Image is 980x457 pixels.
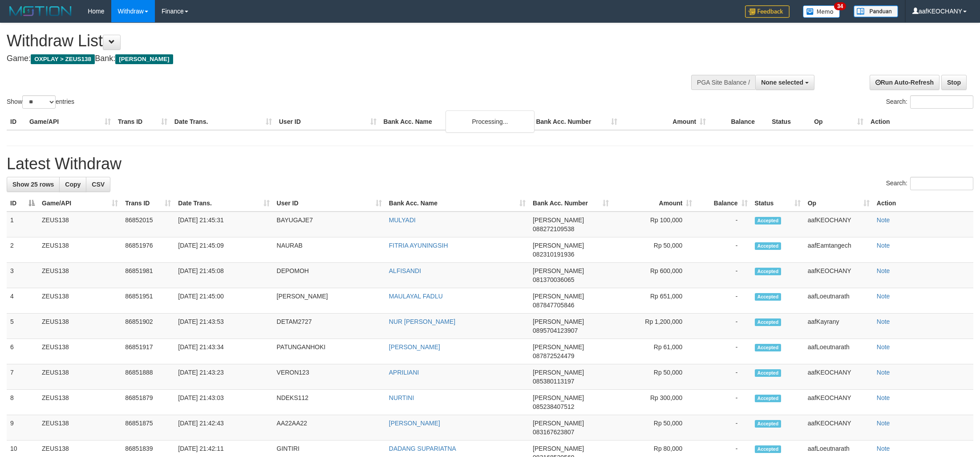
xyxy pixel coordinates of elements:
[696,415,751,441] td: -
[7,339,38,364] td: 6
[121,288,174,314] td: 86851951
[751,195,804,212] th: Status: activate to sort column ascending
[854,5,898,17] img: panduan.png
[834,2,846,10] span: 34
[38,415,121,441] td: ZEUS138
[121,339,174,364] td: 86851917
[804,195,873,212] th: Op: activate to sort column ascending
[533,293,584,300] span: [PERSON_NAME]
[804,288,873,314] td: aafLoeutnarath
[877,394,890,401] a: Note
[533,267,584,274] span: [PERSON_NAME]
[389,318,455,325] a: NUR [PERSON_NAME]
[941,75,967,90] a: Stop
[612,288,696,314] td: Rp 651,000
[877,242,890,249] a: Note
[755,268,782,275] span: Accepted
[755,445,782,453] span: Accepted
[533,369,584,376] span: [PERSON_NAME]
[26,114,114,130] th: Game/API
[755,217,782,224] span: Accepted
[7,114,26,130] th: ID
[533,242,584,249] span: [PERSON_NAME]
[121,237,174,263] td: 86851976
[7,237,38,263] td: 2
[612,364,696,390] td: Rp 50,000
[755,242,782,250] span: Accepted
[886,177,973,190] label: Search:
[12,181,54,188] span: Show 25 rows
[174,339,273,364] td: [DATE] 21:43:34
[612,212,696,237] td: Rp 100,000
[804,212,873,237] td: aafKEOCHANY
[7,54,644,63] h4: Game: Bank:
[92,181,105,188] span: CSV
[31,54,95,64] span: OXPLAY > ZEUS138
[755,344,782,351] span: Accepted
[533,394,584,401] span: [PERSON_NAME]
[38,339,121,364] td: ZEUS138
[389,216,416,224] a: MULYADI
[533,302,574,309] span: Copy 087847705846 to clipboard
[121,314,174,339] td: 86851902
[696,339,751,364] td: -
[273,237,385,263] td: NAURAB
[59,177,86,192] a: Copy
[22,95,56,109] select: Showentries
[273,390,385,415] td: NDEKS112
[533,276,574,283] span: Copy 081370036065 to clipboard
[533,318,584,325] span: [PERSON_NAME]
[389,267,421,274] a: ALFISANDI
[761,79,803,86] span: None selected
[533,445,584,452] span: [PERSON_NAME]
[389,343,440,351] a: [PERSON_NAME]
[273,212,385,237] td: BAYUGAJE7
[7,415,38,441] td: 9
[273,314,385,339] td: DETAM2727
[612,195,696,212] th: Amount: activate to sort column ascending
[174,237,273,263] td: [DATE] 21:45:09
[121,390,174,415] td: 86851879
[877,369,890,376] a: Note
[696,314,751,339] td: -
[612,339,696,364] td: Rp 61,000
[755,75,814,90] button: None selected
[389,293,443,300] a: MAULAYAL FADLU
[533,216,584,224] span: [PERSON_NAME]
[910,95,973,109] input: Search:
[877,343,890,351] a: Note
[533,352,574,359] span: Copy 087872524479 to clipboard
[612,415,696,441] td: Rp 50,000
[877,267,890,274] a: Note
[612,263,696,288] td: Rp 600,000
[38,390,121,415] td: ZEUS138
[174,195,273,212] th: Date Trans.: activate to sort column ascending
[755,318,782,326] span: Accepted
[380,114,533,130] th: Bank Acc. Name
[174,288,273,314] td: [DATE] 21:45:00
[7,314,38,339] td: 5
[389,420,440,427] a: [PERSON_NAME]
[121,212,174,237] td: 86852015
[389,369,419,376] a: APRILIANI
[696,212,751,237] td: -
[389,445,456,452] a: DADANG SUPARIATNA
[804,263,873,288] td: aafKEOCHANY
[38,314,121,339] td: ZEUS138
[873,195,973,212] th: Action
[385,195,529,212] th: Bank Acc. Name: activate to sort column ascending
[273,339,385,364] td: PATUNGANHOKI
[691,75,755,90] div: PGA Site Balance /
[709,114,768,130] th: Balance
[38,288,121,314] td: ZEUS138
[171,114,275,130] th: Date Trans.
[533,343,584,351] span: [PERSON_NAME]
[532,114,621,130] th: Bank Acc. Number
[275,114,380,130] th: User ID
[533,428,574,436] span: Copy 083167623807 to clipboard
[870,75,940,90] a: Run Auto-Refresh
[803,5,840,18] img: Button%20Memo.svg
[65,181,81,188] span: Copy
[273,288,385,314] td: [PERSON_NAME]
[877,293,890,300] a: Note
